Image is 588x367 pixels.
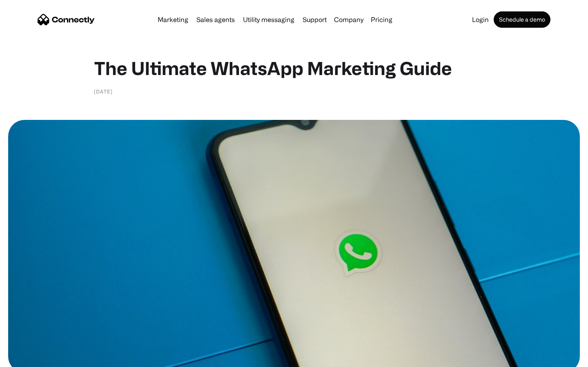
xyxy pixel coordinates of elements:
[334,14,363,25] div: Company
[240,16,298,23] a: Utility messaging
[16,353,49,364] ul: Language list
[94,87,113,95] div: [DATE]
[494,11,550,28] a: Schedule a demo
[154,16,192,23] a: Marketing
[8,353,49,364] aside: Language selected: English
[367,16,396,23] a: Pricing
[299,16,330,23] a: Support
[94,57,494,79] h1: The Ultimate WhatsApp Marketing Guide
[193,16,238,23] a: Sales agents
[469,16,492,23] a: Login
